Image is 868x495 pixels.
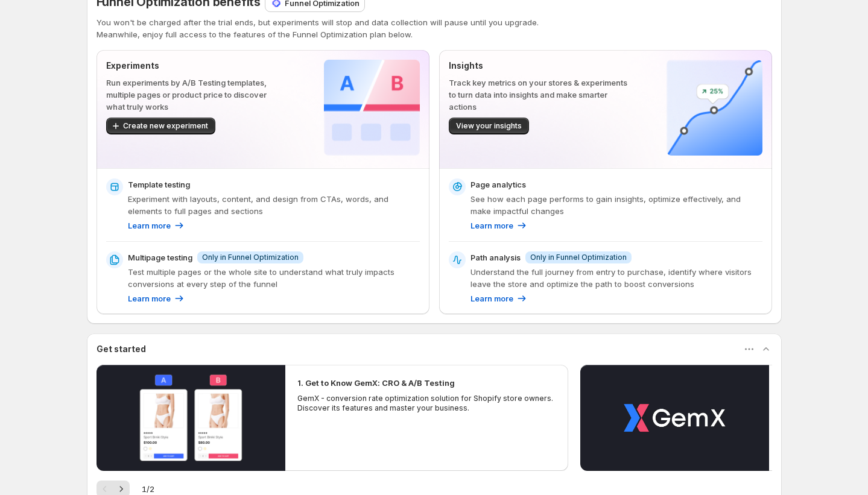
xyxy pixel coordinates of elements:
h3: Get started [97,343,146,355]
img: Experiments [324,60,420,156]
p: GemX - conversion rate optimization solution for Shopify store owners. Discover its features and ... [297,394,557,413]
a: Learn more [470,219,528,232]
p: Learn more [470,292,513,304]
h2: 1. Get to Know GemX: CRO & A/B Testing [297,377,455,389]
span: View your insights [456,121,522,131]
span: Only in Funnel Optimization [530,253,627,262]
a: Learn more [128,292,185,304]
p: Insights [449,60,628,72]
p: See how each page performs to gain insights, optimize effectively, and make impactful changes [470,193,762,217]
p: Template testing [128,178,190,191]
p: Multipage testing [128,251,192,263]
p: Learn more [128,292,171,304]
p: Page analytics [470,178,526,191]
button: View your insights [449,118,529,134]
span: Only in Funnel Optimization [202,253,299,262]
p: Test multiple pages or the whole site to understand what truly impacts conversions at every step ... [128,266,420,290]
p: Learn more [470,219,513,232]
img: Insights [667,60,762,156]
p: Experiment with layouts, content, and design from CTAs, words, and elements to full pages and sec... [128,193,420,217]
p: Track key metrics on your stores & experiments to turn data into insights and make smarter actions [449,77,628,113]
p: You won't be charged after the trial ends, but experiments will stop and data collection will pau... [97,16,772,28]
p: Run experiments by A/B Testing templates, multiple pages or product price to discover what truly ... [106,77,285,113]
p: Experiments [106,60,285,72]
p: Meanwhile, enjoy full access to the features of the Funnel Optimization plan below. [97,28,772,40]
span: Create new experiment [123,121,208,131]
p: Understand the full journey from entry to purchase, identify where visitors leave the store and o... [470,266,762,290]
p: Path analysis [470,251,521,263]
a: Learn more [128,219,185,232]
button: Play video [97,365,285,471]
p: Learn more [128,219,171,232]
button: Create new experiment [106,118,215,134]
a: Learn more [470,292,528,304]
span: 1 / 2 [142,483,154,495]
button: Play video [580,365,769,471]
